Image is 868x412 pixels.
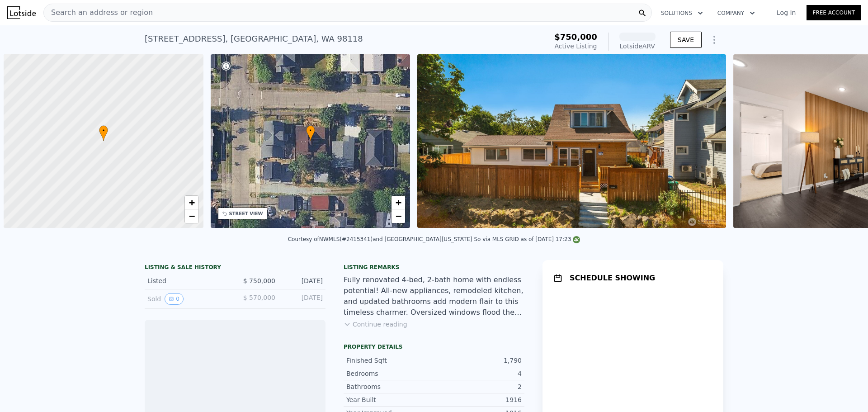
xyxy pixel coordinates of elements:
a: Zoom in [392,196,405,209]
a: Zoom out [392,209,405,223]
button: Continue reading [344,320,407,329]
div: Courtesy of NWMLS (#2415341) and [GEOGRAPHIC_DATA][US_STATE] So via MLS GRID as of [DATE] 17:23 [288,236,580,242]
button: View historical data [165,293,184,305]
span: $750,000 [554,32,597,42]
div: LISTING & SALE HISTORY [145,264,325,273]
div: Sold [147,293,228,305]
button: Solutions [654,5,710,21]
a: Zoom out [185,209,198,223]
div: • [306,125,315,141]
a: Free Account [807,5,861,20]
div: • [99,125,108,141]
button: Company [710,5,762,21]
div: Property details [344,343,524,350]
div: [STREET_ADDRESS] , [GEOGRAPHIC_DATA] , WA 98118 [145,33,363,45]
div: 1916 [434,395,522,404]
span: + [189,197,194,208]
div: [DATE] [283,293,323,305]
span: $ 570,000 [243,294,275,301]
h1: SCHEDULE SHOWING [570,273,655,284]
div: 2 [434,382,522,391]
a: Log In [766,8,807,17]
div: 1,790 [434,356,522,365]
a: Zoom in [185,196,198,209]
button: Show Options [705,31,723,49]
div: STREET VIEW [229,210,263,217]
div: Listed [147,276,228,285]
div: Lotside ARV [619,42,656,51]
span: − [396,210,401,222]
span: Search an address or region [44,7,153,18]
div: [DATE] [283,276,323,285]
div: Bathrooms [346,382,434,391]
div: Year Built [346,395,434,404]
img: Lotside [7,6,36,19]
span: • [306,127,315,135]
button: SAVE [670,32,702,48]
div: Bedrooms [346,369,434,378]
div: 4 [434,369,522,378]
span: • [99,127,108,135]
span: Active Listing [555,43,597,50]
span: − [189,210,194,222]
span: + [396,197,401,208]
img: Sale: 167317432 Parcel: 98060034 [417,54,726,228]
div: Finished Sqft [346,356,434,365]
img: NWMLS Logo [573,236,580,243]
div: Listing remarks [344,264,524,271]
span: $ 750,000 [243,277,275,284]
div: Fully renovated 4-bed, 2-bath home with endless potential! All-new appliances, remodeled kitchen,... [344,275,524,318]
